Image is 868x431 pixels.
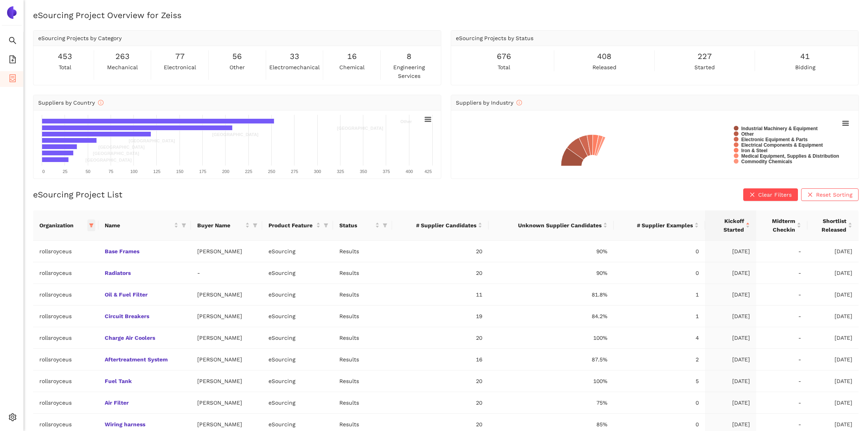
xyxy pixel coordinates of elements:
[705,284,756,306] td: [DATE]
[9,34,17,50] span: search
[9,53,17,68] span: file-add
[800,50,810,63] span: 41
[424,169,431,174] text: 425
[333,392,392,414] td: Results
[694,63,715,72] span: started
[59,63,71,72] span: total
[495,221,601,230] span: Unknown Supplier Candidates
[489,210,614,241] th: this column's title is Unknown Supplier Candidates,this column is sortable
[98,145,145,149] text: [GEOGRAPHIC_DATA]
[763,217,795,234] span: Midterm Checkin
[705,262,756,284] td: [DATE]
[398,221,476,230] span: # Supplier Candidates
[383,223,387,228] span: filter
[614,392,705,414] td: 0
[814,217,846,234] span: Shortlist Released
[698,50,712,63] span: 227
[392,306,489,327] td: 19
[614,349,705,370] td: 2
[33,284,98,306] td: rollsroyceus
[489,327,614,349] td: 100%
[816,190,852,199] span: Reset Sorting
[381,219,389,231] span: filter
[191,349,262,370] td: [PERSON_NAME]
[262,327,333,349] td: eSourcing
[33,392,98,414] td: rollsroyceus
[262,284,333,306] td: eSourcing
[392,241,489,262] td: 20
[333,327,392,349] td: Results
[322,219,330,231] span: filter
[705,241,756,262] td: [DATE]
[262,210,333,241] th: this column's title is Product Feature,this column is sortable
[489,392,614,414] td: 75%
[711,217,744,234] span: Kickoff Started
[107,63,138,72] span: mechanical
[191,306,262,327] td: [PERSON_NAME]
[807,284,859,306] td: [DATE]
[756,284,807,306] td: -
[262,262,333,284] td: eSourcing
[801,188,859,201] button: closeReset Sorting
[333,306,392,327] td: Results
[489,370,614,392] td: 100%
[741,137,808,142] text: Electronic Equipment & Parts
[262,241,333,262] td: eSourcing
[42,169,44,174] text: 0
[756,370,807,392] td: -
[6,6,18,19] img: Logo
[741,131,754,137] text: Other
[175,50,185,63] span: 77
[180,219,188,231] span: filter
[339,221,374,230] span: Status
[705,370,756,392] td: [DATE]
[392,262,489,284] td: 20
[262,349,333,370] td: eSourcing
[795,63,815,72] span: bidding
[756,349,807,370] td: -
[105,221,173,230] span: Name
[333,262,392,284] td: Results
[130,169,137,174] text: 100
[620,221,693,230] span: # Supplier Examples
[245,169,252,174] text: 225
[614,284,705,306] td: 1
[33,327,98,349] td: rollsroyceus
[516,100,522,105] span: info-circle
[392,370,489,392] td: 20
[129,138,175,143] text: [GEOGRAPHIC_DATA]
[489,241,614,262] td: 90%
[807,370,859,392] td: [DATE]
[262,392,333,414] td: eSourcing
[741,126,818,131] text: Industrial Machinery & Equipment
[597,50,611,63] span: 408
[33,262,98,284] td: rollsroyceus
[333,210,392,241] th: this column's title is Status,this column is sortable
[705,349,756,370] td: [DATE]
[9,72,17,87] span: container
[614,262,705,284] td: 0
[164,63,196,72] span: electronical
[741,148,768,153] text: Iron & Steel
[456,35,533,41] span: eSourcing Projects by Status
[614,241,705,262] td: 0
[489,306,614,327] td: 84.2%
[741,159,792,164] text: Commodity Chemicals
[807,349,859,370] td: [DATE]
[392,349,489,370] td: 16
[592,63,616,72] span: released
[392,210,489,241] th: this column's title is # Supplier Candidates,this column is sortable
[756,392,807,414] td: -
[324,223,328,228] span: filter
[176,169,183,174] text: 150
[758,190,792,199] span: Clear Filters
[251,219,259,231] span: filter
[291,169,298,174] text: 275
[33,349,98,370] td: rollsroyceus
[191,327,262,349] td: [PERSON_NAME]
[98,210,191,241] th: this column's title is Name,this column is sortable
[33,306,98,327] td: rollsroyceus
[382,63,436,80] span: engineering services
[181,223,186,228] span: filter
[253,223,257,228] span: filter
